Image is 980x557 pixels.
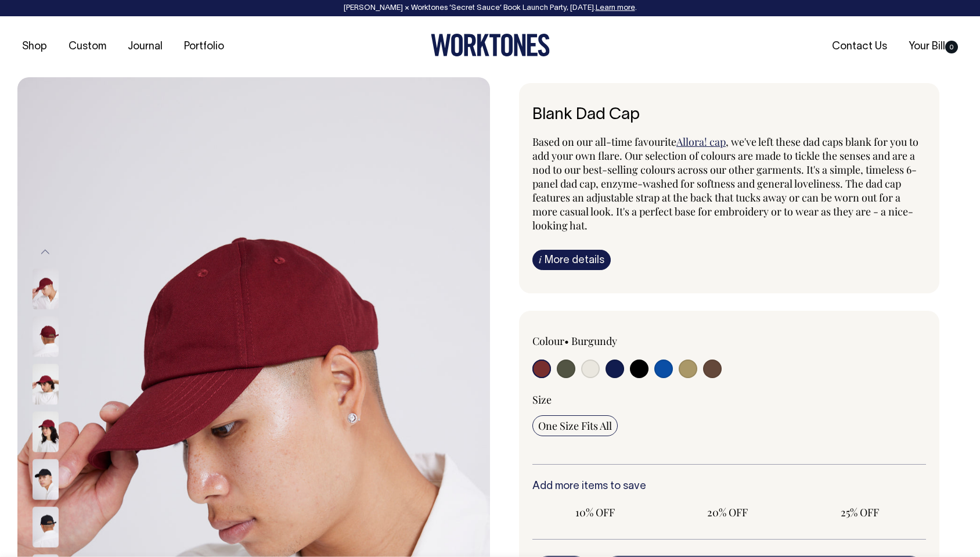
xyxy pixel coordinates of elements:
[532,106,926,124] h6: Blank Dad Cap
[797,502,923,523] input: 25% OFF
[904,37,963,56] a: Your Bill0
[538,419,612,433] span: One Size Fits All
[123,37,167,56] a: Journal
[33,412,59,452] img: burgundy
[179,37,229,56] a: Portfolio
[532,135,918,232] span: , we've left these dad caps blank for you to add your own flare. Our selection of colours are mad...
[64,37,111,56] a: Custom
[12,4,968,12] div: [PERSON_NAME] × Worktones ‘Secret Sauce’ Book Launch Party, [DATE]. .
[571,334,617,348] label: Burgundy
[33,269,59,310] img: burgundy
[37,239,54,265] button: Previous
[596,5,635,12] a: Learn more
[803,505,917,519] span: 25% OFF
[33,507,59,548] img: black
[676,135,726,149] a: Allora! cap
[539,253,542,265] span: i
[532,393,926,407] div: Size
[945,41,958,53] span: 0
[564,334,569,348] span: •
[33,364,59,405] img: burgundy
[17,37,52,56] a: Shop
[532,415,618,436] input: One Size Fits All
[33,317,59,357] img: burgundy
[33,459,59,500] img: black
[827,37,892,56] a: Contact Us
[665,502,790,523] input: 20% OFF
[532,135,676,149] span: Based on our all-time favourite
[532,481,926,493] h6: Add more items to save
[532,334,690,348] div: Colour
[538,505,652,519] span: 10% OFF
[532,502,658,523] input: 10% OFF
[532,250,611,270] a: iMore details
[671,505,784,519] span: 20% OFF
